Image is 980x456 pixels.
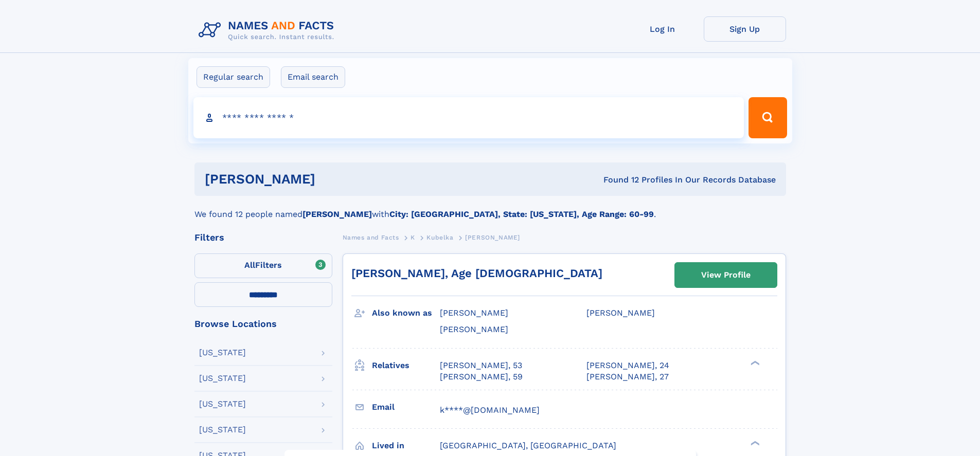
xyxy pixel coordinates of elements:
[748,440,760,446] div: ❯
[205,173,459,186] h1: [PERSON_NAME]
[675,263,777,287] a: View Profile
[459,174,776,186] div: Found 12 Profiles In Our Records Database
[389,209,654,219] b: City: [GEOGRAPHIC_DATA], State: [US_STATE], Age Range: 60-99
[749,97,787,138] button: Search Button
[411,231,415,244] a: K
[465,234,520,241] span: [PERSON_NAME]
[194,16,343,44] img: Logo Names and Facts
[426,234,453,241] span: Kubelka
[199,400,246,408] div: [US_STATE]
[372,398,440,416] h3: Email
[440,360,522,371] a: [PERSON_NAME], 53
[426,231,453,244] a: Kubelka
[281,66,345,88] label: Email search
[197,66,270,88] label: Regular search
[621,16,704,42] a: Log In
[440,308,508,318] span: [PERSON_NAME]
[194,319,332,329] div: Browse Locations
[586,360,669,371] a: [PERSON_NAME], 24
[372,437,440,454] h3: Lived in
[440,371,523,382] a: [PERSON_NAME], 59
[372,357,440,374] h3: Relatives
[193,97,744,138] input: search input
[748,359,760,366] div: ❯
[194,196,786,221] div: We found 12 people named with .
[194,233,332,242] div: Filters
[194,253,332,278] label: Filters
[411,234,415,241] span: K
[302,209,372,219] b: [PERSON_NAME]
[244,260,255,270] span: All
[701,263,751,287] div: View Profile
[704,16,786,42] a: Sign Up
[199,349,246,357] div: [US_STATE]
[199,426,246,434] div: [US_STATE]
[343,231,399,244] a: Names and Facts
[372,304,440,322] h3: Also known as
[440,441,616,450] span: [GEOGRAPHIC_DATA], [GEOGRAPHIC_DATA]
[351,267,602,280] a: [PERSON_NAME], Age [DEMOGRAPHIC_DATA]
[199,374,246,382] div: [US_STATE]
[586,308,655,318] span: [PERSON_NAME]
[440,324,508,334] span: [PERSON_NAME]
[586,371,669,382] a: [PERSON_NAME], 27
